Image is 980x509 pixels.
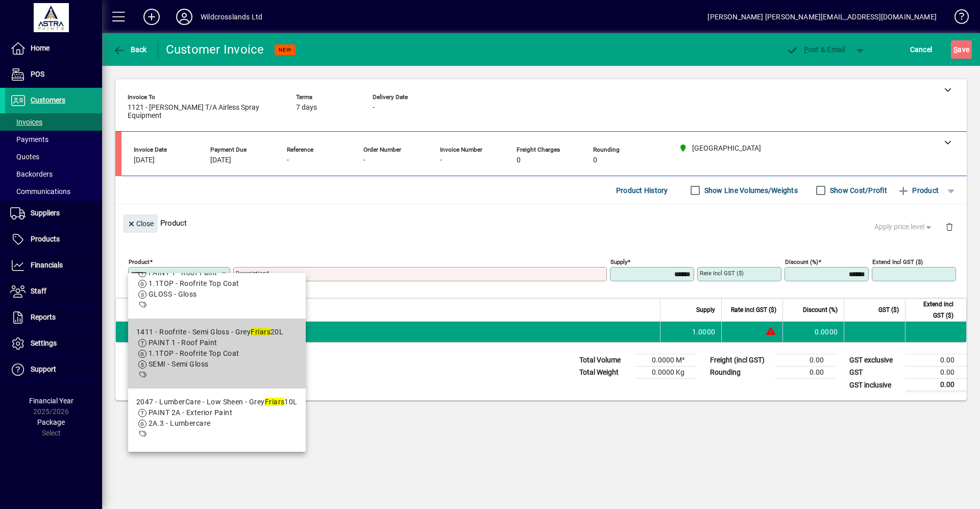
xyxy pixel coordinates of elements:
[5,201,102,226] a: Suppliers
[5,36,102,61] a: Home
[517,156,521,164] span: 0
[574,367,635,379] td: Total Weight
[287,156,289,164] span: -
[31,339,57,347] span: Settings
[5,62,102,87] a: POS
[612,181,672,200] button: Product History
[635,354,697,367] td: 0.0000 M³
[696,304,715,316] span: Supply
[265,398,285,406] em: Friars
[149,408,232,417] span: PAINT 2A - Exterior Paint
[10,170,53,178] span: Backorders
[905,379,967,392] td: 0.00
[251,328,271,336] em: Friars
[149,290,197,298] span: GLOSS - Gloss
[128,389,306,448] mat-option: 2047 - LumberCare - Low Sheen - Grey Friars 10L
[937,222,962,231] app-page-header-button: Delete
[5,113,102,131] a: Invoices
[872,258,923,265] mat-label: Extend incl GST ($)
[31,313,56,321] span: Reports
[912,299,953,321] span: Extend incl GST ($)
[120,219,160,228] app-page-header-button: Close
[128,249,306,319] mat-option: 1350 - Roofrite - Gloss - Grey Friars 20L
[149,349,239,357] span: 1.1TOP - Roofrite Top Coat
[149,279,239,287] span: 1.1TOP - Roofrite Top Coat
[610,258,627,265] mat-label: Supply
[149,360,208,368] span: SEMI - Semi Gloss
[804,45,808,54] span: P
[5,357,102,382] a: Support
[5,131,102,148] a: Payments
[5,253,102,278] a: Financials
[168,8,201,26] button: Profile
[878,304,899,316] span: GST ($)
[149,419,210,427] span: 2A.3 - Lumbercare
[951,40,972,59] button: Save
[31,70,44,78] span: POS
[236,270,266,277] mat-label: Description
[296,104,317,112] span: 7 days
[128,319,306,389] mat-option: 1411 - Roofrite - Semi Gloss - Grey Friars 20L
[31,287,46,295] span: Staff
[844,379,905,392] td: GST inclusive
[37,418,65,426] span: Package
[10,153,39,161] span: Quotes
[166,41,264,58] div: Customer Invoice
[31,96,65,104] span: Customers
[10,118,42,126] span: Invoices
[127,215,154,232] span: Close
[953,41,969,58] span: ave
[5,165,102,183] a: Backorders
[5,279,102,304] a: Staff
[10,187,70,196] span: Communications
[128,104,281,120] span: 1121 - [PERSON_NAME] T/A Airless Spray Equipment
[844,354,905,367] td: GST exclusive
[5,148,102,165] a: Quotes
[828,185,887,196] label: Show Cost/Profit
[5,227,102,252] a: Products
[134,156,155,164] span: [DATE]
[775,367,836,379] td: 0.00
[136,397,298,407] div: 2047 - LumberCare - Low Sheen - Grey 10L
[31,261,63,269] span: Financials
[113,45,147,54] span: Back
[905,367,967,379] td: 0.00
[700,270,744,277] mat-label: Rate incl GST ($)
[373,104,375,112] span: -
[574,354,635,367] td: Total Volume
[136,327,283,337] div: 1411 - Roofrite - Semi Gloss - Grey 20L
[707,9,937,25] div: [PERSON_NAME] [PERSON_NAME][EMAIL_ADDRESS][DOMAIN_NAME]
[785,258,818,265] mat-label: Discount (%)
[115,204,967,241] div: Product
[705,354,775,367] td: Freight (incl GST)
[210,156,231,164] span: [DATE]
[803,304,838,316] span: Discount (%)
[844,367,905,379] td: GST
[440,156,442,164] span: -
[5,183,102,200] a: Communications
[781,40,850,59] button: Post & Email
[874,222,934,232] span: Apply price level
[10,135,48,143] span: Payments
[870,218,938,236] button: Apply price level
[705,367,775,379] td: Rounding
[908,40,935,59] button: Cancel
[635,367,697,379] td: 0.0000 Kg
[31,44,50,52] span: Home
[31,209,60,217] span: Suppliers
[692,327,716,337] span: 1.0000
[786,45,845,54] span: ost & Email
[110,40,150,59] button: Back
[593,156,597,164] span: 0
[149,338,217,347] span: PAINT 1 - Roof Paint
[731,304,776,316] span: Rate incl GST ($)
[31,365,56,373] span: Support
[29,397,73,405] span: Financial Year
[910,41,933,58] span: Cancel
[102,40,158,59] app-page-header-button: Back
[616,182,668,199] span: Product History
[5,331,102,356] a: Settings
[782,322,844,342] td: 0.0000
[31,235,60,243] span: Products
[279,46,291,53] span: NEW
